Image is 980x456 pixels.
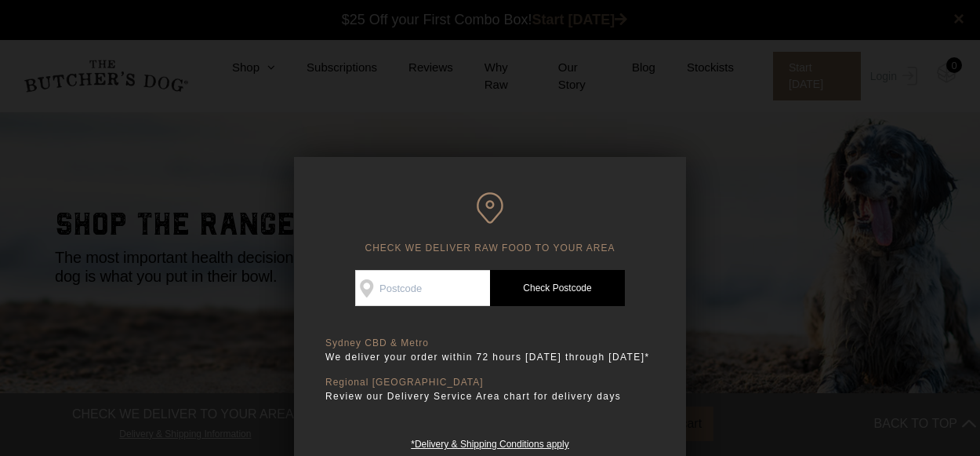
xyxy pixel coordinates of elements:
[325,337,655,349] p: Sydney CBD & Metro
[325,377,655,389] p: Regional [GEOGRAPHIC_DATA]
[325,389,655,404] p: Review our Delivery Service Area chart for delivery days
[325,192,655,254] h6: CHECK WE DELIVER RAW FOOD TO YOUR AREA
[490,270,625,306] a: Check Postcode
[411,435,568,450] a: *Delivery & Shipping Conditions apply
[355,270,490,306] input: Postcode
[325,349,655,365] p: We deliver your order within 72 hours [DATE] through [DATE]*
